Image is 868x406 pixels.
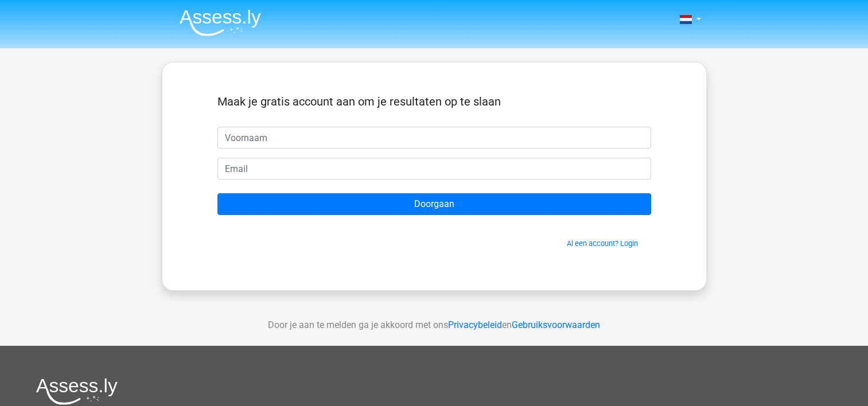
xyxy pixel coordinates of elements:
[217,158,651,179] input: Email
[448,319,502,330] a: Privacybeleid
[567,239,638,248] a: Al een account? Login
[217,193,651,215] input: Doorgaan
[217,95,651,108] h5: Maak je gratis account aan om je resultaten op te slaan
[217,127,651,149] input: Voornaam
[36,378,118,405] img: Assessly logo
[180,9,261,36] img: Assessly
[512,319,600,330] a: Gebruiksvoorwaarden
